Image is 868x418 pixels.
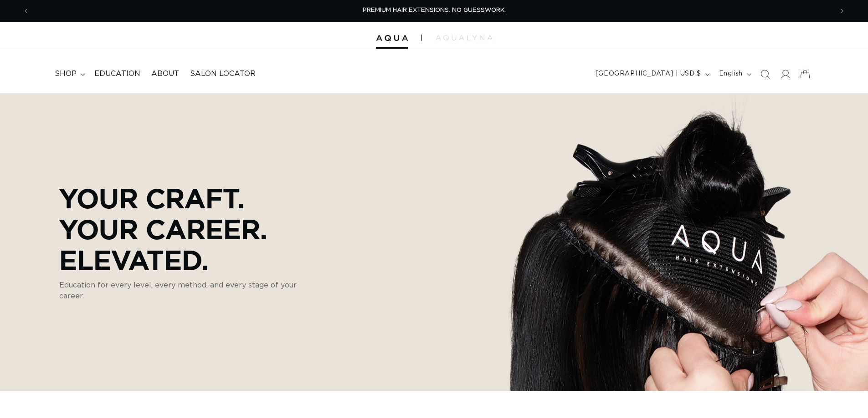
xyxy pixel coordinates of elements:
[59,280,319,302] p: Education for every level, every method, and every stage of your career.
[49,64,89,84] summary: shop
[146,64,185,84] a: About
[590,65,714,83] button: [GEOGRAPHIC_DATA] | USD $
[55,69,77,79] span: shop
[596,69,701,79] span: [GEOGRAPHIC_DATA] | USD $
[94,69,140,79] span: Education
[719,69,743,79] span: English
[714,65,755,83] button: English
[436,35,493,40] img: aqualyna.com
[151,69,179,79] span: About
[363,7,506,13] span: PREMIUM HAIR EXTENSIONS. NO GUESSWORK.
[185,64,261,84] a: Salon Locator
[89,64,146,84] a: Education
[755,64,775,84] summary: Search
[190,69,256,79] span: Salon Locator
[59,182,319,275] p: Your Craft. Your Career. Elevated.
[832,2,852,20] button: Next announcement
[16,2,36,20] button: Previous announcement
[376,35,408,41] img: Aqua Hair Extensions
